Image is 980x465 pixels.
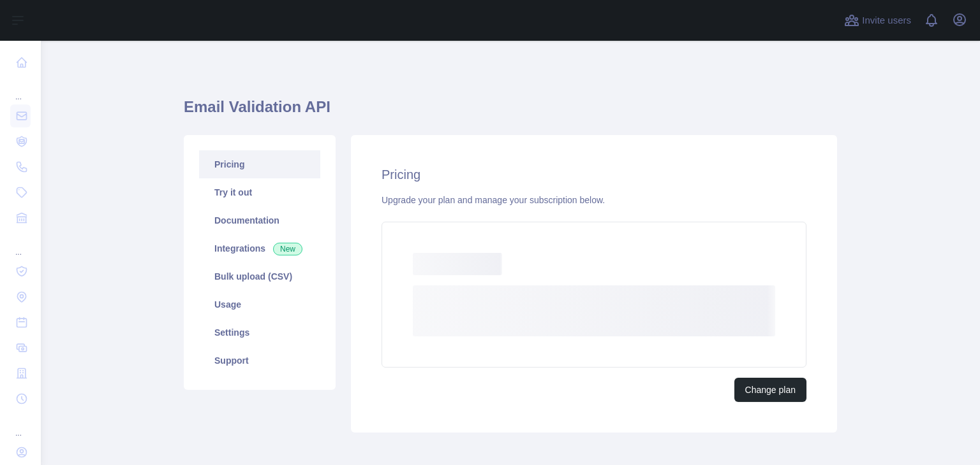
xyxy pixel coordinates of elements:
[10,413,31,438] div: ...
[199,347,320,375] a: Support
[273,243,302,255] span: New
[842,10,914,31] button: Invite users
[199,318,320,347] a: Settings
[199,206,320,234] a: Documentation
[382,166,806,183] h2: Pricing
[199,234,320,262] a: Integrations New
[862,13,911,28] span: Invite users
[199,290,320,318] a: Usage
[382,194,806,206] div: Upgrade your plan and manage your subscription below.
[199,262,320,290] a: Bulk upload (CSV)
[10,76,31,102] div: ...
[199,178,320,206] a: Try it out
[199,150,320,178] a: Pricing
[184,97,837,127] h1: Email Validation API
[10,232,31,257] div: ...
[734,378,806,402] button: Change plan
